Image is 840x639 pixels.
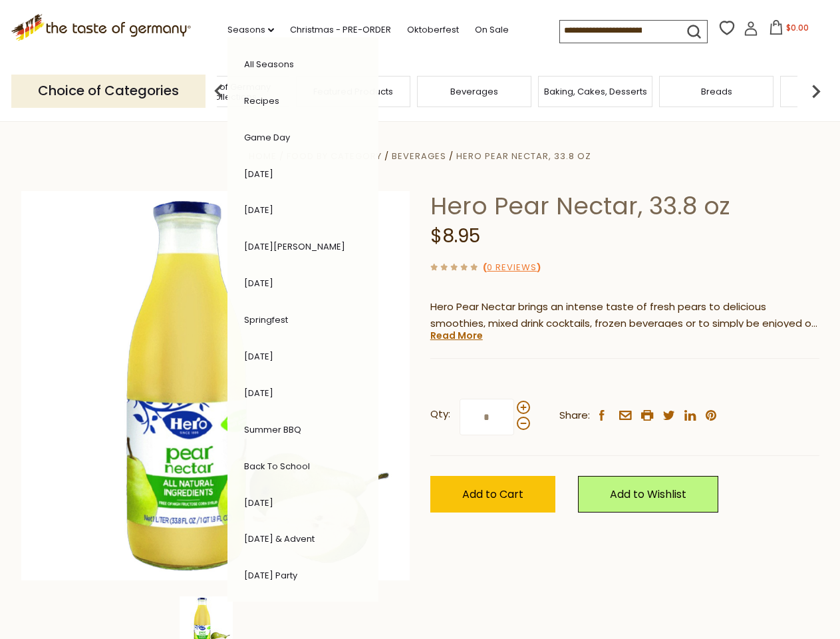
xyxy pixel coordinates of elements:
[244,460,310,473] a: Back to School
[460,399,514,435] input: Qty:
[475,23,509,37] a: On Sale
[559,407,590,424] span: Share:
[456,150,591,162] a: Hero Pear Nectar, 33.8 oz
[244,532,315,545] a: [DATE] & Advent
[462,487,523,502] span: Add to Cart
[21,191,410,580] img: Hero Pear Nectar, 33.8 oz
[430,406,450,423] strong: Qty:
[244,131,290,144] a: Game Day
[244,95,279,107] a: Recipes
[244,387,273,399] a: [DATE]
[407,23,459,37] a: Oktoberfest
[487,261,537,275] a: 0 Reviews
[430,299,819,332] p: Hero Pear Nectar brings an intense taste of fresh pears to delicious smoothies, mixed drink cockt...
[392,150,446,162] a: Beverages
[290,23,391,37] a: Christmas - PRE-ORDER
[701,87,732,97] a: Breads
[11,75,206,107] p: Choice of Categories
[244,350,273,363] a: [DATE]
[430,476,555,513] button: Add to Cart
[803,78,829,105] img: next arrow
[786,22,809,33] span: $0.00
[244,58,294,71] a: All Seasons
[227,23,274,37] a: Seasons
[544,87,647,97] a: Baking, Cakes, Desserts
[244,240,345,253] a: [DATE][PERSON_NAME]
[483,261,541,274] span: ( )
[761,20,817,40] button: $0.00
[206,78,232,105] img: previous arrow
[244,168,273,180] a: [DATE]
[244,497,273,509] a: [DATE]
[430,329,483,342] a: Read More
[430,223,480,249] span: $8.95
[244,569,297,582] a: [DATE] Party
[244,423,301,436] a: Summer BBQ
[430,191,819,221] h1: Hero Pear Nectar, 33.8 oz
[244,277,273,290] a: [DATE]
[450,87,498,97] a: Beverages
[578,476,718,513] a: Add to Wishlist
[244,204,273,216] a: [DATE]
[244,314,288,326] a: Springfest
